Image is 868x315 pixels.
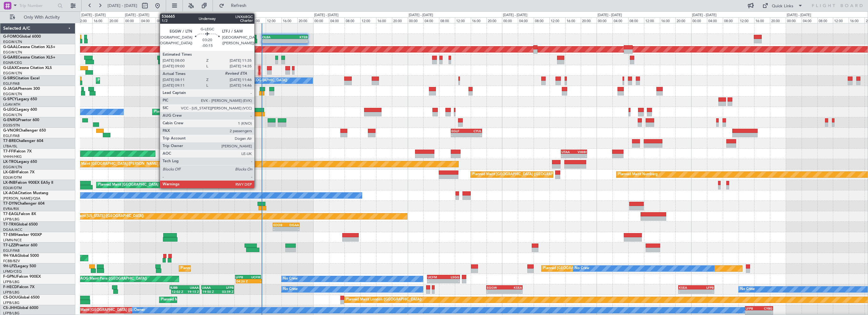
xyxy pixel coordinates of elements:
a: EDLW/DTM [3,175,22,180]
span: T7-TRX [3,223,16,226]
a: CS-JHHGlobal 6000 [3,306,38,310]
div: 16:00 [92,17,108,23]
div: [DATE] - [DATE] [598,13,622,18]
div: 16:00 [376,17,392,23]
div: [DATE] - [DATE] [220,13,244,18]
div: [DATE] - [DATE] [125,13,149,18]
div: - [679,290,696,293]
a: EGGW/LTN [3,113,22,117]
div: [DATE] - [DATE] [503,13,527,18]
div: No Crew [740,285,755,294]
div: UCFM [428,275,443,279]
span: G-GARE [3,56,18,59]
a: T7-BREChallenger 604 [3,139,43,143]
div: - [273,227,286,231]
div: VHHH [574,150,586,154]
div: 16:00 [282,17,297,23]
div: - [249,279,261,283]
div: CYBG [759,306,772,310]
span: G-LEAX [3,66,17,70]
div: KSEA [679,286,696,289]
div: 12:00 [77,17,93,23]
div: 20:00 [770,17,786,23]
div: EGLF [451,129,467,133]
div: 00:00 [408,17,424,23]
div: 12:00 [455,17,471,23]
a: EDLW/DTM [3,186,22,190]
div: EDDB [273,223,286,227]
div: UCFM [248,275,260,279]
div: Planned Maint [GEOGRAPHIC_DATA] ([GEOGRAPHIC_DATA]) [181,264,280,273]
span: G-LEGC [3,108,17,112]
div: 00:00 [124,17,140,23]
a: T7-LZZIPraetor 600 [3,244,37,247]
span: T7-BRE [3,139,16,143]
a: T7-FFIFalcon 7X [3,150,32,153]
span: Only With Activity [16,15,67,20]
div: 04:00 [423,17,439,23]
div: UTAA [561,150,574,154]
div: RJBB [170,286,184,289]
div: Quick Links [772,3,793,9]
span: T7-DYN [3,202,17,206]
span: T7-EAGL [3,212,19,216]
div: - [262,39,285,43]
button: Only With Activity [7,12,69,22]
a: LFMN/NCE [3,238,22,243]
div: 08:00 [439,17,455,23]
span: CS-DOU [3,296,18,300]
a: CS-DOUGlobal 6500 [3,296,40,300]
div: 20:00 [675,17,691,23]
span: F-HECD [3,285,17,289]
span: T7-EMI [3,233,15,237]
div: Owner [134,306,145,315]
span: 9H-YAA [3,254,17,258]
div: Planned Maint [GEOGRAPHIC_DATA] ([GEOGRAPHIC_DATA]) [66,306,166,315]
div: 00:00 [219,17,234,23]
a: EGGW/LTN [3,92,22,96]
div: 00:00 [691,17,707,23]
div: 08:00 [250,17,266,23]
div: 16:00 [849,17,865,23]
div: UAAA [202,286,218,289]
a: LX-INBFalcon 900EX EASy II [3,181,53,185]
div: Planned Maint [GEOGRAPHIC_DATA] ([GEOGRAPHIC_DATA]) [98,180,198,190]
div: [DATE] - [DATE] [314,13,338,18]
div: - [759,311,772,314]
a: 9H-YAAGlobal 5000 [3,254,39,258]
a: T7-TRXGlobal 6500 [3,223,38,226]
span: T7-LZZI [3,244,16,247]
div: Planned Maint [GEOGRAPHIC_DATA] ([GEOGRAPHIC_DATA]) [161,295,261,305]
div: Planned Maint [GEOGRAPHIC_DATA] ([GEOGRAPHIC_DATA]) [98,76,197,85]
div: - [561,154,574,158]
div: 20:00 [108,17,124,23]
div: 04:00 [518,17,534,23]
div: LFPB [746,306,759,310]
div: [DATE] - [DATE] [81,13,106,18]
button: Quick Links [759,1,806,11]
div: [DATE] - [DATE] [409,13,433,18]
div: 04:00 [234,17,250,23]
a: LFPB/LBG [3,300,20,305]
div: 04:00 [707,17,723,23]
div: - [428,279,443,283]
div: 12:00 [644,17,660,23]
div: UAAA [184,286,199,289]
div: 20:00 [203,17,219,23]
div: 08:00 [534,17,549,23]
span: 9H-LPZ [3,264,16,268]
div: 04:00 [802,17,817,23]
div: 08:00 [628,17,644,23]
span: Refresh [226,3,252,8]
div: KTEB [285,35,307,39]
div: OLBA [262,35,285,39]
a: EGLF/FAB [3,81,20,86]
a: G-LEGCLegacy 600 [3,108,37,112]
a: VHHH/HKG [3,154,22,159]
div: 16:00 [565,17,581,23]
div: - [487,290,505,293]
span: LX-TRO [3,160,17,164]
a: EGGW/LTN [3,165,22,170]
div: 20:00 [392,17,408,23]
div: 00:00 [313,17,329,23]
